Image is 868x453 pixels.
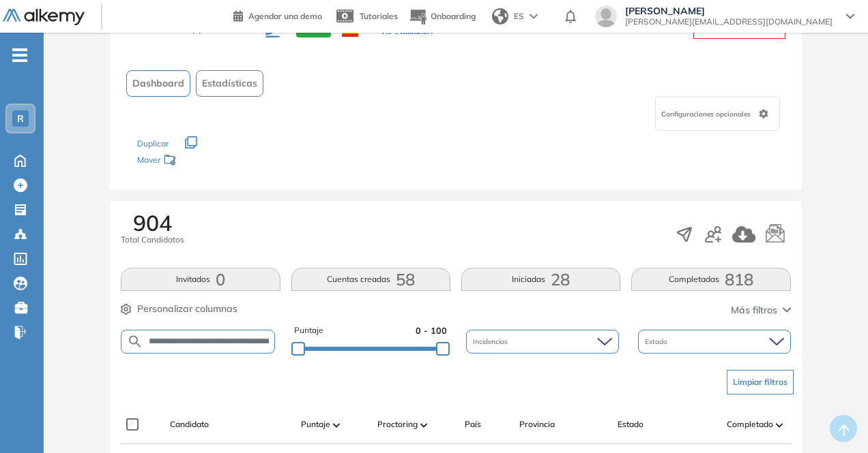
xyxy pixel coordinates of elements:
[12,54,27,57] i: -
[514,10,524,22] span: ES
[492,8,508,25] img: world
[127,333,143,350] img: SEARCH_ALT
[137,302,237,316] span: Personalizar columnas
[333,423,340,427] img: [missing "en.ARROW_ALT" translation]
[248,11,322,21] span: Agendar una demo
[126,20,265,48] h3: Evaluación
[196,70,263,97] button: Estadísticas
[461,268,620,291] button: Iniciadas28
[731,303,777,317] span: Más filtros
[137,138,169,149] span: Duplicar
[727,418,773,431] span: Completado
[202,76,257,91] span: Estadísticas
[519,418,555,431] span: Provincia
[727,370,794,394] button: Limpiar filtros
[618,418,643,431] span: Estado
[233,7,322,23] a: Agendar una demo
[800,388,868,453] iframe: Chat Widget
[133,212,172,234] span: 904
[420,423,427,427] img: [missing "en.ARROW_ALT" translation]
[377,418,418,431] span: Proctoring
[645,337,670,347] span: Estado
[17,113,24,124] span: R
[409,2,476,31] button: Onboarding
[360,11,398,21] span: Tutoriales
[121,268,280,291] button: Invitados0
[800,388,868,453] div: Widget de chat
[126,70,190,97] button: Dashboard
[625,16,833,27] span: [PERSON_NAME][EMAIL_ADDRESS][DOMAIN_NAME]
[294,324,323,337] span: Puntaje
[132,76,184,91] span: Dashboard
[431,11,476,21] span: Onboarding
[301,418,330,431] span: Puntaje
[137,149,274,174] div: Mover
[661,109,753,119] span: Configuraciones opcionales
[291,268,450,291] button: Cuentas creadas58
[731,303,791,317] button: Más filtros
[170,418,209,431] span: Candidato
[655,97,780,131] div: Configuraciones opcionales
[473,337,510,347] span: Incidencias
[625,5,833,16] span: [PERSON_NAME]
[631,268,790,291] button: Completadas818
[121,302,237,316] button: Personalizar columnas
[530,14,538,19] img: arrow
[3,9,85,26] img: Logo
[466,330,619,354] div: Incidencias
[416,324,447,337] span: 0 - 100
[465,418,481,431] span: País
[776,423,783,427] img: [missing "en.ARROW_ALT" translation]
[121,234,184,246] span: Total Candidatos
[638,330,791,354] div: Estado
